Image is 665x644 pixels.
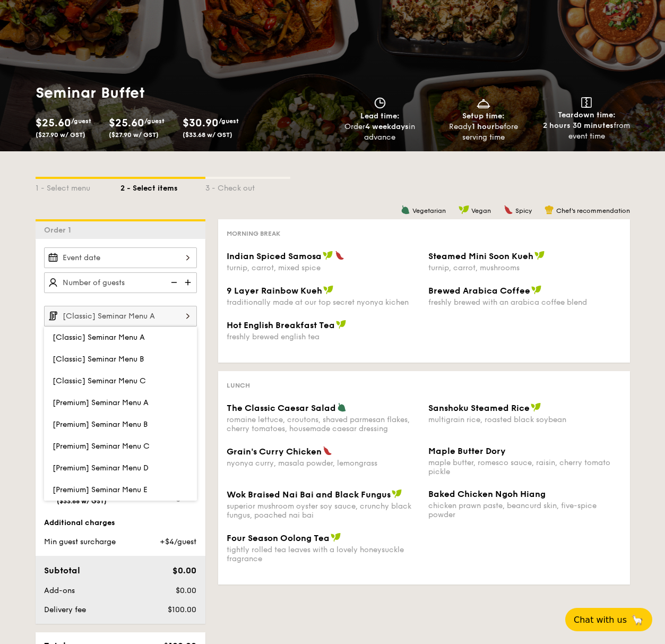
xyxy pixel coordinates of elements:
strong: 1 hour [472,122,495,131]
input: Event date [44,247,197,268]
div: romaine lettuce, croutons, shaved parmesan flakes, cherry tomatoes, housemade caesar dressing [227,415,420,433]
img: icon-teardown.65201eee.svg [581,97,592,108]
span: /guest [71,117,91,125]
span: Setup time: [462,111,505,121]
span: Add-ons [44,586,75,595]
img: icon-vegan.f8ff3823.svg [531,285,542,295]
span: [Classic] Seminar Menu B [53,355,144,364]
img: icon-vegan.f8ff3823.svg [331,533,341,542]
span: Chef's recommendation [556,207,630,214]
div: turnip, carrot, mixed spice [227,263,420,272]
div: Ready before serving time [436,122,531,143]
span: Chat with us [574,615,627,625]
button: Chat with us🦙 [565,608,652,631]
span: Maple Butter Dory [428,446,506,456]
div: Additional charges [44,518,197,528]
span: [Premium] Seminar Menu D [53,463,149,473]
div: freshly brewed english tea [227,332,420,341]
span: ($33.68 w/ GST) [57,497,107,505]
span: Min guest surcharge [44,537,116,546]
img: icon-vegan.f8ff3823.svg [323,285,334,295]
span: Steamed Mini Soon Kueh [428,251,533,261]
span: Lead time: [360,111,400,121]
img: icon-add.58712e84.svg [181,272,197,293]
span: /guest [144,117,165,125]
span: [Classic] Seminar Menu C [53,376,146,385]
span: Sanshoku Steamed Rice [428,403,530,413]
span: $25.60 [36,117,71,130]
span: Wok Braised Nai Bai and Black Fungus [227,490,391,500]
span: Baked Chicken Ngoh Hiang [428,489,546,499]
img: icon-vegan.f8ff3823.svg [336,320,347,329]
span: [Premium] Seminar Menu B [53,420,148,429]
img: icon-vegan.f8ff3823.svg [459,205,469,214]
img: icon-vegan.f8ff3823.svg [534,251,545,260]
div: tightly rolled tea leaves with a lovely honeysuckle fragrance [227,545,420,563]
div: chicken prawn paste, beancurd skin, five-spice powder [428,501,621,519]
div: from event time [539,121,634,142]
div: superior mushroom oyster soy sauce, crunchy black fungus, poached nai bai [227,502,420,520]
span: Delivery fee [44,605,86,614]
img: icon-chef-hat.a58ddaea.svg [545,205,554,214]
span: Vegan [471,207,491,214]
span: ($27.90 w/ GST) [109,131,159,139]
span: 🦙 [631,614,644,626]
span: Indian Spiced Samosa [227,251,322,261]
span: Teardown time: [558,110,616,119]
div: traditionally made at our top secret nyonya kichen [227,298,420,307]
span: Vegetarian [412,207,446,214]
span: $30.90 [183,117,219,130]
span: Lunch [227,382,250,389]
span: $25.60 [109,117,144,130]
img: icon-vegetarian.fe4039eb.svg [337,402,347,412]
span: $0.00 [172,565,196,576]
span: Order 1 [44,226,75,235]
div: 2 - Select items [120,179,205,194]
img: icon-clock.2db775ea.svg [372,97,388,109]
span: Grain's Curry Chicken [227,446,322,457]
div: Order in advance [333,122,428,143]
strong: 4 weekdays [365,122,409,131]
span: Subtotal [44,565,80,576]
img: icon-chevron-right.3c0dfbd6.svg [179,306,197,326]
span: [Premium] Seminar Menu C [53,442,150,451]
img: icon-vegan.f8ff3823.svg [323,251,333,260]
div: 1 - Select menu [36,179,120,194]
span: Hot English Breakfast Tea [227,320,335,330]
span: Four Season Oolong Tea [227,533,330,543]
span: Brewed Arabica Coffee [428,286,530,296]
span: +$4/guest [160,537,196,546]
span: Spicy [515,207,532,214]
strong: 2 hours 30 minutes [543,121,614,130]
div: maple butter, romesco sauce, raisin, cherry tomato pickle [428,458,621,476]
img: icon-spicy.37a8142b.svg [504,205,513,214]
span: [Classic] Seminar Menu A [53,333,145,342]
div: multigrain rice, roasted black soybean [428,415,621,424]
span: $100.00 [168,605,196,614]
div: 3 - Check out [205,179,290,194]
span: [Premium] Seminar Menu A [53,398,149,407]
div: nyonya curry, masala powder, lemongrass [227,459,420,468]
span: [Premium] Seminar Menu E [53,485,148,494]
h1: Seminar Buffet [36,83,248,102]
img: icon-spicy.37a8142b.svg [323,446,332,456]
span: $0.00 [176,586,196,595]
img: icon-reduce.1d2dbef1.svg [165,272,181,293]
img: icon-dish.430c3a2e.svg [476,97,491,109]
span: 9 Layer Rainbow Kueh [227,286,322,296]
span: The Classic Caesar Salad [227,403,336,413]
span: Morning break [227,230,280,237]
div: freshly brewed with an arabica coffee blend [428,298,621,307]
img: icon-vegan.f8ff3823.svg [392,489,402,499]
img: icon-vegetarian.fe4039eb.svg [401,205,410,214]
div: turnip, carrot, mushrooms [428,263,621,272]
span: /guest [219,117,239,125]
input: Number of guests [44,272,197,293]
img: icon-spicy.37a8142b.svg [335,251,344,260]
img: icon-vegan.f8ff3823.svg [531,402,541,412]
span: ($33.68 w/ GST) [183,131,232,139]
span: ($27.90 w/ GST) [36,131,85,139]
